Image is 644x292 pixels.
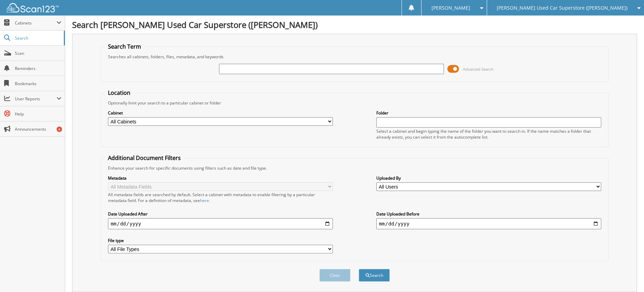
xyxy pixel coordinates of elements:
[108,175,333,181] label: Metadata
[105,100,605,106] div: Optionally limit your search to a particular cabinet or folder
[319,269,350,282] button: Clear
[108,218,333,229] input: start
[15,66,61,71] span: Reminders
[57,127,62,132] div: 4
[105,165,605,171] div: Enhance your search for specific documents using filters such as date and file type.
[15,50,61,56] span: Scan
[359,269,390,282] button: Search
[7,3,59,12] img: scan123-logo-white.svg
[15,20,57,26] span: Cabinets
[108,211,333,217] label: Date Uploaded After
[463,67,494,72] span: Advanced Search
[497,6,627,10] span: [PERSON_NAME] Used Car Superstore ([PERSON_NAME])
[15,96,57,102] span: User Reports
[108,192,333,203] div: All metadata fields are searched by default. Select a cabinet with metadata to enable filtering b...
[610,259,644,292] iframe: Chat Widget
[376,110,602,116] label: Folder
[376,218,602,229] input: end
[376,175,602,181] label: Uploaded By
[105,43,145,50] legend: Search Term
[376,128,602,140] div: Select a cabinet and begin typing the name of the folder you want to search in. If the name match...
[15,81,61,87] span: Bookmarks
[15,111,61,117] span: Help
[72,19,637,30] h1: Search [PERSON_NAME] Used Car Superstore ([PERSON_NAME])
[15,126,61,132] span: Announcements
[15,35,60,41] span: Search
[105,154,184,162] legend: Additional Document Filters
[108,238,333,243] label: File type
[432,6,470,10] span: [PERSON_NAME]
[105,89,134,97] legend: Location
[105,54,605,60] div: Searches all cabinets, folders, files, metadata, and keywords
[108,110,333,116] label: Cabinet
[376,211,602,217] label: Date Uploaded Before
[200,198,209,203] a: here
